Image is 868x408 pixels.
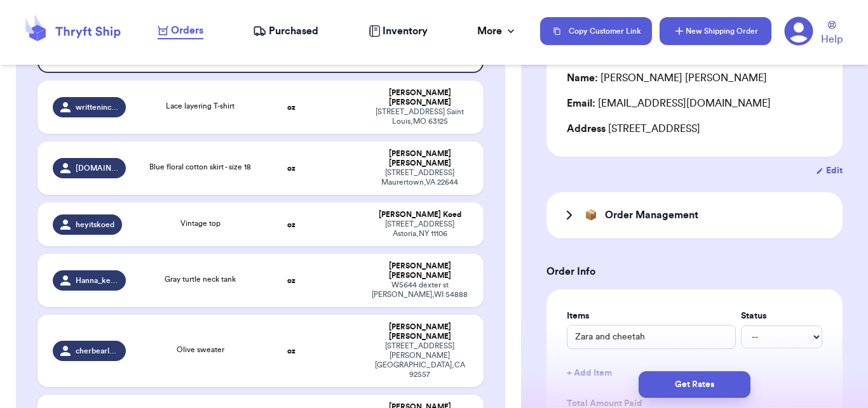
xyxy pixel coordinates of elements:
button: Copy Customer Link [540,17,652,45]
div: More [477,23,517,39]
strong: oz [287,103,295,111]
span: Help [821,32,843,47]
button: Get Rates [639,371,750,398]
span: Email: [567,98,595,109]
div: [STREET_ADDRESS] [567,121,822,136]
strong: oz [287,221,295,228]
span: Olive sweater [177,346,224,353]
span: Orders [171,23,203,38]
div: [STREET_ADDRESS] Saint Louis , MO 63125 [371,107,468,126]
div: [STREET_ADDRESS] [PERSON_NAME][GEOGRAPHIC_DATA] , CA 92557 [371,341,468,379]
strong: oz [287,277,295,284]
span: Address [567,124,606,134]
span: cherbearlove [76,346,118,356]
div: [PERSON_NAME] [PERSON_NAME] [567,70,767,86]
span: Hanna_kelsey98 [76,275,118,286]
span: Vintage top [180,220,220,227]
div: [STREET_ADDRESS] Astoria , NY 11106 [371,220,468,239]
div: [PERSON_NAME] [PERSON_NAME] [371,88,468,107]
h3: Order Management [605,207,698,223]
div: [PERSON_NAME] [PERSON_NAME] [371,149,468,168]
span: [DOMAIN_NAME] [76,163,118,173]
h3: Order Info [546,264,843,279]
div: [PERSON_NAME] Koed [371,210,468,220]
strong: oz [287,164,295,172]
a: Inventory [369,23,428,39]
div: [PERSON_NAME] [PERSON_NAME] [371,261,468,280]
strong: oz [287,347,295,355]
span: writtenincloththrift [76,102,118,112]
label: Items [567,310,736,322]
button: New Shipping Order [660,17,771,45]
span: Name: [567,73,598,83]
div: [STREET_ADDRESS] Maurertown , VA 22644 [371,168,468,187]
span: Inventory [383,23,428,39]
div: [PERSON_NAME] [PERSON_NAME] [371,322,468,341]
button: Edit [816,164,843,177]
span: Gray turtle neck tank [165,275,236,283]
a: Help [821,21,843,47]
span: Purchased [269,23,318,39]
span: 📦 [585,207,597,223]
span: Lace layering T-shirt [166,102,234,110]
span: Blue floral cotton skirt - size 18 [149,163,251,171]
button: + Add Item [562,359,827,387]
div: [EMAIL_ADDRESS][DOMAIN_NAME] [567,96,822,111]
label: Status [741,310,822,322]
a: Orders [158,23,203,39]
div: W5644 dexter st [PERSON_NAME] , WI 54888 [371,280,468,299]
a: Purchased [253,23,318,39]
span: heyitskoed [76,220,114,230]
